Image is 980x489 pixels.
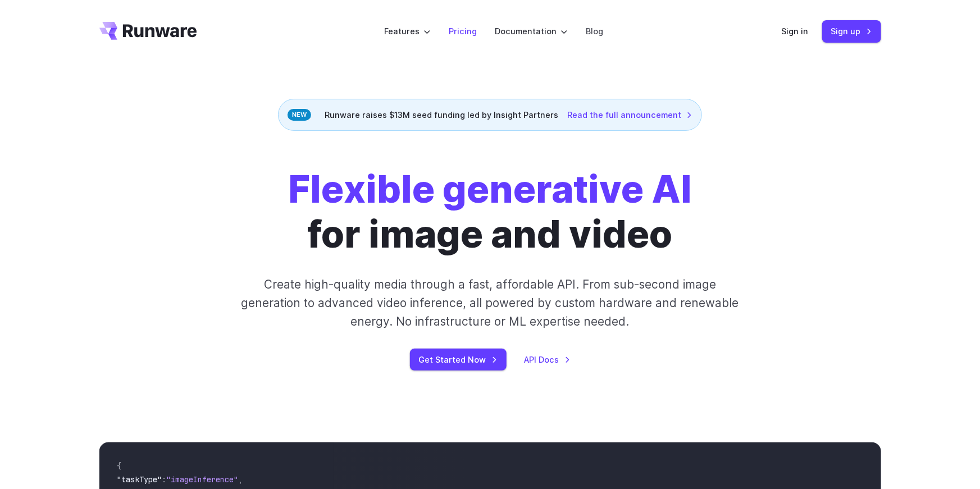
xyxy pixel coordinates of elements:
h1: for image and video [288,167,692,257]
span: : [162,474,167,485]
span: , [239,474,243,485]
a: API Docs [525,353,571,366]
a: Go to / [99,22,197,40]
a: Pricing [449,25,477,38]
a: Get Started Now [410,349,507,371]
a: Blog [586,25,603,38]
span: "taskType" [117,474,162,485]
label: Documentation [495,25,568,38]
a: Sign in [782,25,809,38]
span: "imageInference" [167,474,239,485]
label: Features [384,25,431,38]
span: { [117,461,122,471]
a: Read the full announcement [567,108,692,121]
strong: Flexible generative AI [288,166,692,212]
a: Sign up [822,20,881,42]
p: Create high-quality media through a fast, affordable API. From sub-second image generation to adv... [240,275,740,331]
div: Runware raises $13M seed funding led by Insight Partners [278,99,702,131]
